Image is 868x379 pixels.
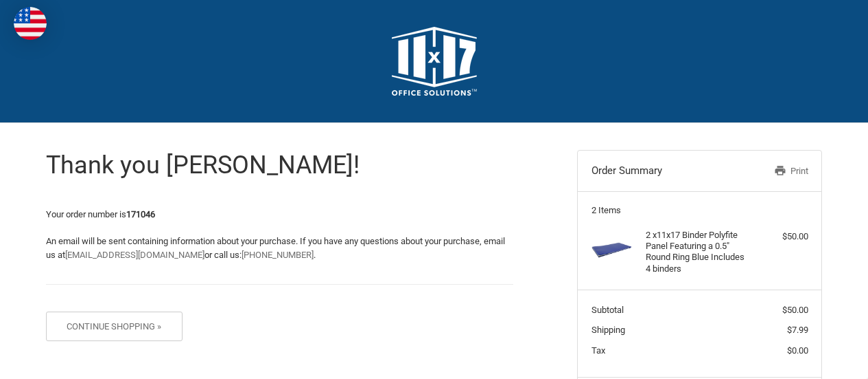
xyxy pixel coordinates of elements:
div: $50.00 [754,230,808,243]
button: Continue Shopping » [46,312,183,341]
span: Your order number is [46,209,155,219]
h3: Order Summary [591,164,738,178]
span: An email will be sent containing information about your purchase. If you have any questions about... [46,236,505,260]
img: 11x17.com [392,27,477,96]
img: duty and tax information for United States [14,7,47,40]
h3: 2 Items [591,205,808,216]
a: [PHONE_NUMBER] [242,250,314,260]
h1: Thank you [PERSON_NAME]! [46,150,513,181]
a: [EMAIL_ADDRESS][DOMAIN_NAME] [65,250,204,260]
a: Print [737,164,808,178]
h4: 2 x 11x17 Binder Polyfite Panel Featuring a 0.5" Round Ring Blue Includes 4 binders [646,230,751,274]
strong: 171046 [126,209,155,219]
